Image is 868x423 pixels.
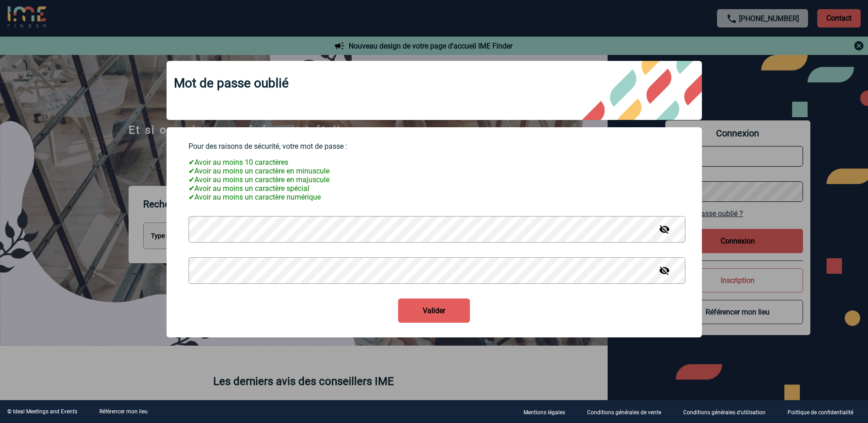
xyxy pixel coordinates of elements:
[189,184,680,193] div: Avoir au moins un caractère spécial
[516,407,580,416] a: Mentions légales
[676,407,780,416] a: Conditions générales d'utilisation
[189,175,194,184] span: ✔
[7,408,77,415] div: © Ideal Meetings and Events
[189,158,194,167] span: ✔
[167,61,702,120] div: Mot de passe oublié
[189,158,680,167] div: Avoir au moins 10 caractères
[189,167,194,175] span: ✔
[683,409,766,416] p: Conditions générales d'utilisation
[587,409,661,416] p: Conditions générales de vente
[523,409,565,416] p: Mentions légales
[580,407,676,416] a: Conditions générales de vente
[780,407,868,416] a: Politique de confidentialité
[99,408,148,415] a: Référencer mon lieu
[189,193,680,201] div: Avoir au moins un caractère numérique
[189,142,680,151] p: Pour des raisons de sécurité, votre mot de passe :
[189,193,194,201] span: ✔
[398,298,470,323] button: Valider
[189,167,680,175] div: Avoir au moins un caractère en minuscule
[787,409,853,416] p: Politique de confidentialité
[189,184,194,193] span: ✔
[189,175,680,184] div: Avoir au moins un caractère en majuscule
